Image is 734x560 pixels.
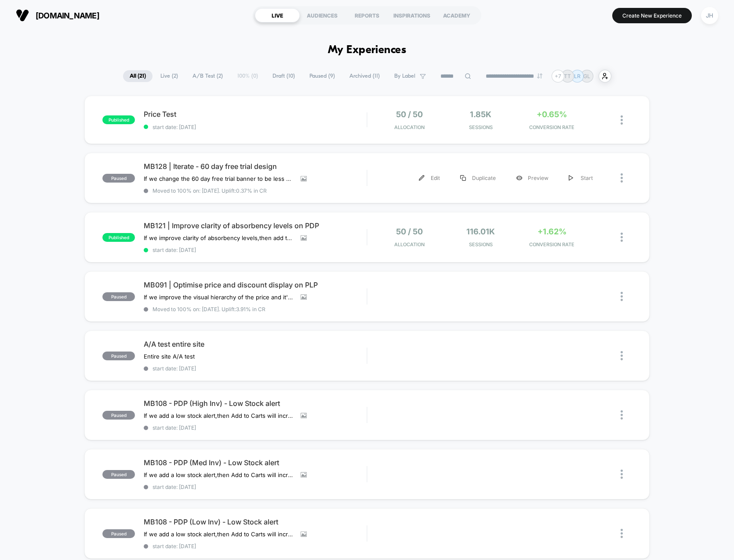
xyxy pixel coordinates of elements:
img: menu [419,175,425,181]
img: close [621,292,623,301]
span: MB108 - PDP (Med Inv) - Low Stock alert [144,458,367,467]
span: paused [102,352,135,360]
span: paused [102,470,135,479]
span: Price Test [144,110,367,118]
span: 116.01k [466,227,495,236]
div: Start [559,168,603,188]
span: paused [102,174,135,183]
p: GL [583,73,590,79]
span: Moved to 100% on: [DATE] . Uplift: 0.37% in CR [153,187,267,194]
h1: My Experiences [328,44,407,57]
span: 50 / 50 [396,110,423,119]
img: Visually logo [16,9,29,22]
span: Sessions [447,124,514,130]
span: start date: [DATE] [144,543,367,549]
span: MB121 | Improve clarity of absorbency levels on PDP [144,221,367,230]
span: Sessions [447,241,514,248]
span: Archived ( 11 ) [343,70,386,82]
span: If we improve the visual hierarchy of the price and it's related promotion then PDV and CR will i... [144,294,294,301]
img: close [621,529,623,538]
span: start date: [DATE] [144,124,367,130]
img: close [621,233,623,242]
div: REPORTS [345,8,389,22]
span: Draft ( 10 ) [266,70,302,82]
div: Edit [409,168,450,188]
span: MB108 - PDP (Low Inv) - Low Stock alert [144,517,367,526]
span: paused [102,411,135,420]
p: LR [574,73,581,79]
span: CONVERSION RATE [519,241,585,248]
img: menu [460,175,466,181]
img: close [621,470,623,479]
span: published [102,233,135,242]
span: All ( 21 ) [123,70,153,82]
span: MB128 | Iterate - 60 day free trial design [144,162,367,171]
span: A/A test entire site [144,340,367,348]
button: Create New Experience [612,8,692,23]
span: If we change the 60 day free trial banner to be less distracting from the primary CTA,then conver... [144,175,294,182]
span: +0.65% [537,110,567,119]
div: AUDIENCES [300,8,345,22]
img: close [621,351,623,360]
img: menu [569,175,573,181]
img: close [621,410,623,420]
span: If we add a low stock alert,then Add to Carts will increase,due to an increased sense of urgency. [144,412,294,419]
span: Allocation [394,124,425,130]
span: If we add a low stock alert,then Add to Carts will increase,due to an increased sense of urgency. [144,471,294,478]
span: start date: [DATE] [144,247,367,253]
div: Duplicate [450,168,506,188]
div: + 7 [552,70,564,83]
div: ACADEMY [434,8,479,22]
span: If we improve clarity of absorbency levels,then add to carts & CR will increase,because users are... [144,234,294,241]
div: Preview [506,168,559,188]
img: close [621,115,623,125]
button: [DOMAIN_NAME] [13,8,102,22]
span: +1.62% [538,227,567,236]
span: MB108 - PDP (High Inv) - Low Stock alert [144,399,367,408]
div: INSPIRATIONS [389,8,434,22]
p: TT [564,73,571,79]
span: Allocation [394,241,425,248]
span: published [102,115,135,124]
div: LIVE [255,8,300,22]
span: 1.85k [470,110,491,119]
span: Entire site A/A test [144,353,195,360]
span: start date: [DATE] [144,365,367,372]
span: CONVERSION RATE [519,124,585,130]
span: start date: [DATE] [144,484,367,490]
span: If we add a low stock alert,then Add to Carts will increase,due to an increased sense of urgency. [144,531,294,538]
span: 50 / 50 [396,227,423,236]
span: start date: [DATE] [144,424,367,431]
span: A/B Test ( 2 ) [186,70,229,82]
span: MB091 | Optimise price and discount display on PLP [144,280,367,289]
div: JH [701,7,718,24]
span: paused [102,529,135,538]
img: end [537,73,542,79]
span: Moved to 100% on: [DATE] . Uplift: 3.91% in CR [153,306,265,312]
span: [DOMAIN_NAME] [36,11,99,20]
img: close [621,173,623,183]
button: JH [698,7,721,25]
span: Live ( 2 ) [154,70,185,82]
span: By Label [394,73,415,79]
span: Paused ( 9 ) [303,70,342,82]
span: paused [102,292,135,301]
